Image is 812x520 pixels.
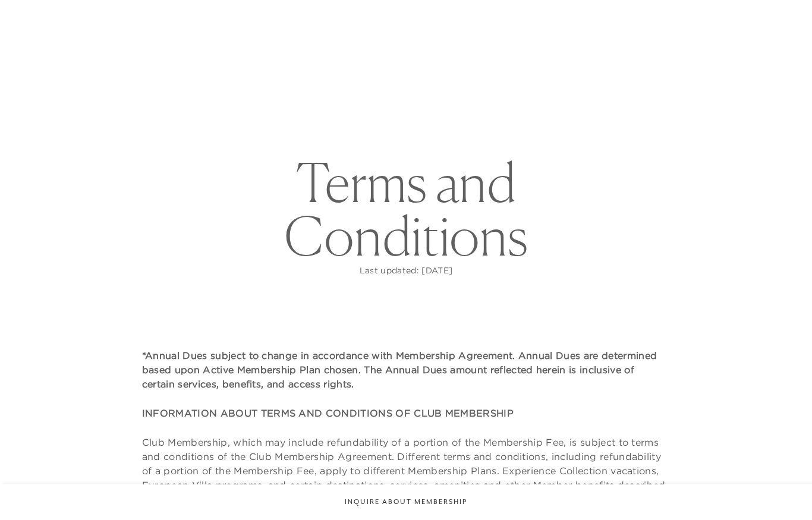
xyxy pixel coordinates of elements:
[204,156,608,263] h1: Terms and Conditions
[360,265,452,276] span: Last updated: [DATE]
[763,14,778,23] button: Open navigation
[142,349,657,390] strong: *Annual Dues subject to change in accordance with Membership Agreement. Annual Dues are determine...
[142,407,514,419] strong: INFORMATION ABOUT TERMS AND CONDITIONS OF CLUB MEMBERSHIP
